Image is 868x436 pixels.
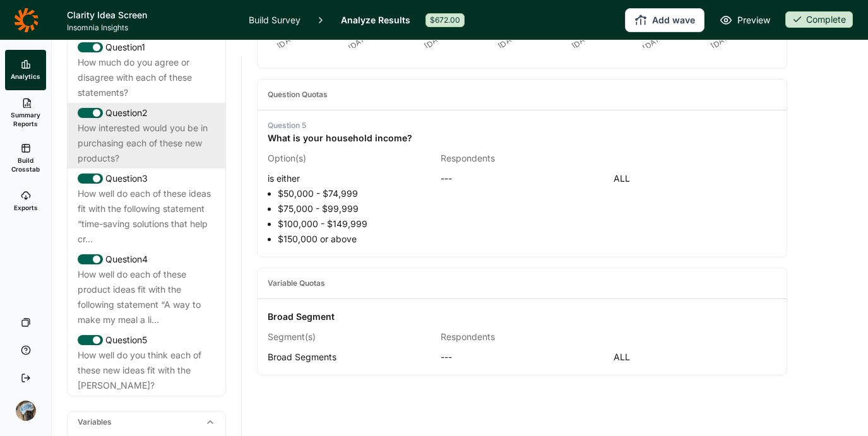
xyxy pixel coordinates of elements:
[268,171,431,247] div: is either
[278,232,431,247] li: $150,000 or above
[67,8,234,23] h1: Clarity Idea Screen
[5,90,46,136] a: Summary Reports
[11,72,40,81] span: Analytics
[67,23,234,33] span: Insomnia Insights
[16,401,36,421] img: ocn8z7iqvmiiaveqkfqd.png
[78,171,215,186] div: Question 3
[268,121,412,131] div: Question 5
[268,351,336,362] span: Broad Segments
[5,50,46,90] a: Analytics
[78,55,215,100] div: How much do you agree or disagree with each of these statements?
[78,121,215,166] div: How interested would you be in purchasing each of these new products?
[10,156,41,174] span: Build Crosstab
[614,171,776,247] span: ALL
[78,333,215,348] div: Question 5
[625,8,705,32] button: Add wave
[441,171,603,247] div: ---
[5,136,46,181] a: Build Crosstab
[268,309,335,324] div: Broad Segment
[737,13,770,28] span: Preview
[268,131,412,146] div: What is your household income?
[268,329,431,345] div: Segment(s)
[278,201,431,216] li: $75,000 - $99,999
[441,329,603,345] div: Respondents
[785,11,853,28] div: Complete
[268,90,328,100] div: Question Quotas
[78,252,215,267] div: Question 4
[425,13,465,27] div: $672.00
[441,151,603,166] div: Respondents
[10,110,41,128] span: Summary Reports
[78,40,215,55] div: Question 1
[78,267,215,327] div: How well do each of these product ideas fit with the following statement “A way to make my meal a...
[278,186,431,201] li: $50,000 - $74,999
[78,105,215,121] div: Question 2
[278,216,431,232] li: $100,000 - $149,999
[441,350,603,365] div: ---
[78,348,215,393] div: How well do you think each of these new ideas fit with the [PERSON_NAME]?
[268,278,325,288] div: Variable Quotas
[5,181,46,221] a: Exports
[68,412,225,432] div: Variables
[785,11,853,29] button: Complete
[720,13,770,28] a: Preview
[14,203,38,212] span: Exports
[268,151,431,166] div: Option(s)
[78,186,215,247] div: How well do each of these ideas fit with the following statement “time-saving solutions that help...
[614,350,776,365] span: ALL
